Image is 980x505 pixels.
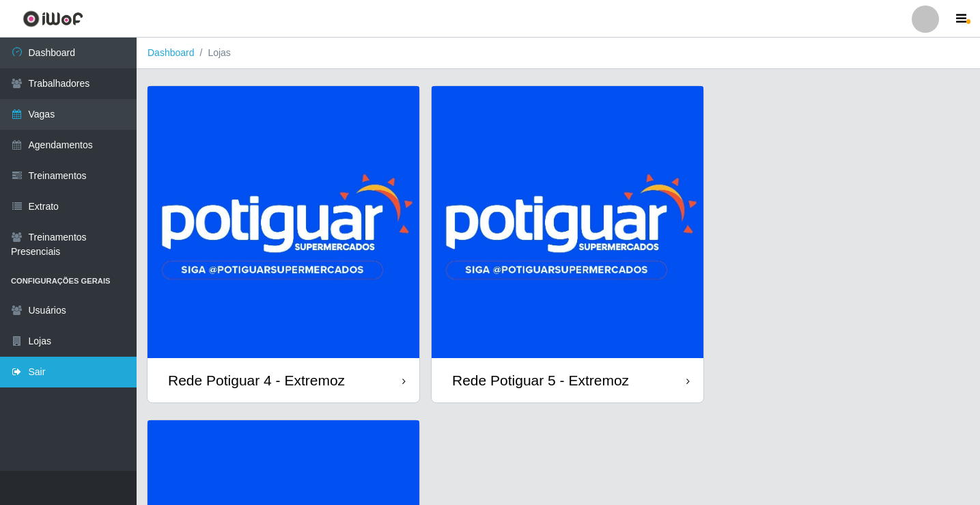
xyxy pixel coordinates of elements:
a: Rede Potiguar 5 - Extremoz [432,86,703,402]
div: Rede Potiguar 5 - Extremoz [452,372,629,389]
img: cardImg [432,86,703,358]
li: Lojas [195,46,231,60]
a: Dashboard [148,47,195,58]
a: Rede Potiguar 4 - Extremoz [148,86,419,402]
nav: breadcrumb [137,38,980,69]
img: cardImg [148,86,419,358]
img: CoreUI Logo [23,10,83,27]
div: Rede Potiguar 4 - Extremoz [168,372,345,389]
